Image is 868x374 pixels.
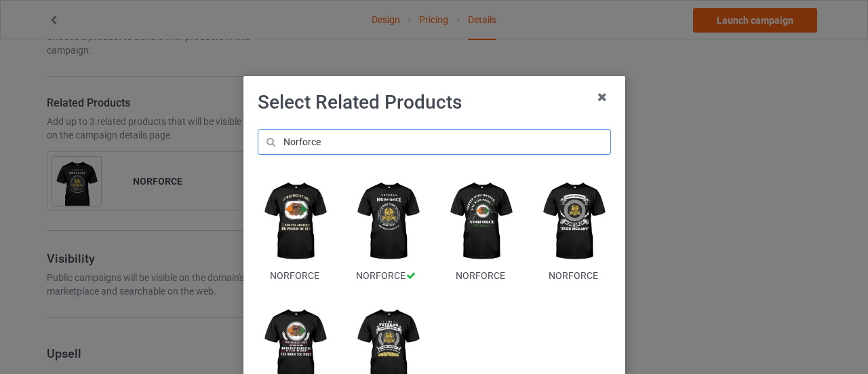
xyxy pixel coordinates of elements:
[258,129,611,155] input: Norforce
[258,90,611,115] h1: Select Related Products
[351,269,425,283] div: NORFORCE
[443,269,517,283] div: NORFORCE
[536,269,610,283] div: NORFORCE
[258,269,332,283] div: NORFORCE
